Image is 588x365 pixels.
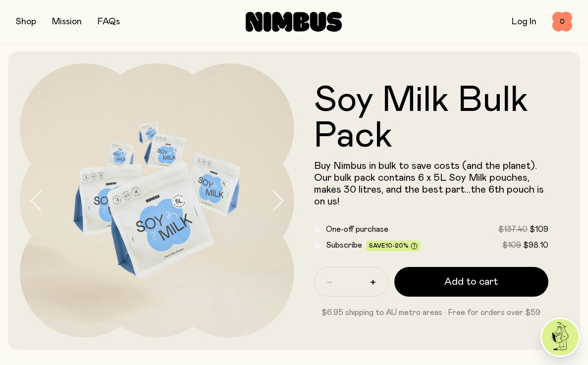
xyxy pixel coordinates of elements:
span: $109 [502,241,521,249]
a: FAQs [98,17,120,26]
img: agent [542,319,579,356]
span: $137.40 [498,225,528,233]
span: $109 [530,225,548,233]
button: 0 [552,12,572,32]
span: Save [369,243,418,250]
button: Add to cart [394,267,549,297]
p: $6.95 shipping to AU metro areas · Free for orders over $59 [314,307,549,318]
a: Mission [52,17,82,26]
span: One-off purchase [326,225,388,233]
span: Buy Nimbus in bulk to save costs (and the planet). Our bulk pack contains 6 x 5L Soy Milk pouches... [314,161,544,207]
span: 10-20% [385,243,409,249]
a: Log In [512,17,536,26]
span: $98.10 [523,241,548,249]
span: Add to cart [444,275,498,289]
h1: Soy Milk Bulk Pack [314,83,549,154]
span: Subscribe [326,241,362,249]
